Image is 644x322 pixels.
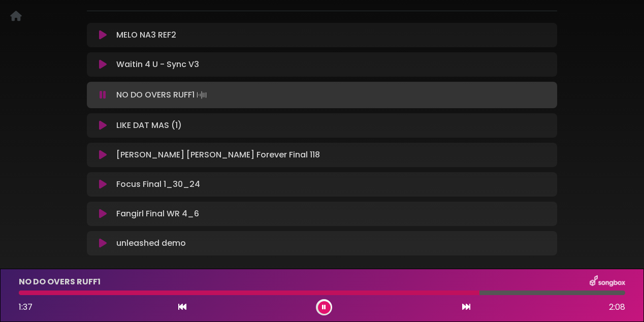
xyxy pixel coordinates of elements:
p: LIKE DAT MAS (1) [116,119,182,132]
p: MELO NA3 REF2 [116,29,176,41]
p: NO DO OVERS RUFF1 [116,88,209,102]
p: Waitin 4 U - Sync V3 [116,58,199,71]
p: Fangirl Final WR 4_6 [116,208,199,220]
p: Focus Final 1_30_24 [116,178,200,190]
p: NO DO OVERS RUFF1 [19,276,101,288]
p: unleashed demo [116,237,186,249]
img: waveform4.gif [195,88,209,102]
img: songbox-logo-white.png [590,275,625,288]
p: [PERSON_NAME] [PERSON_NAME] Forever Final 118 [116,149,320,161]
